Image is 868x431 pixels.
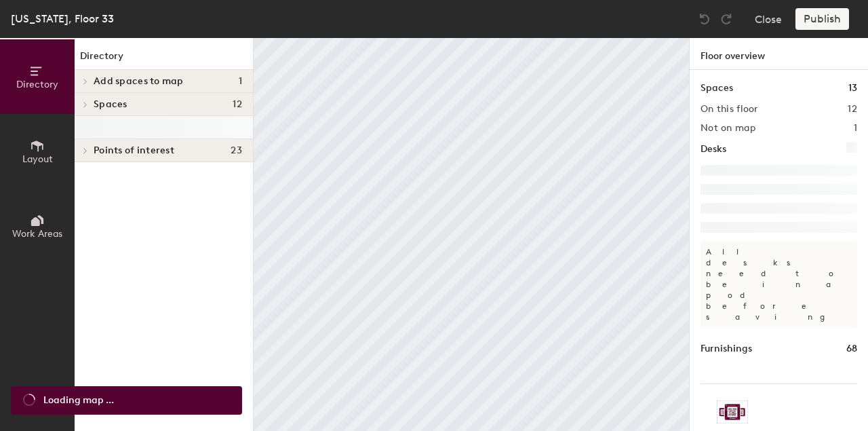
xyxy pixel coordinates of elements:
[94,145,174,156] span: Points of interest
[94,76,184,87] span: Add spaces to map
[11,10,114,27] div: [US_STATE], Floor 33
[16,79,58,90] span: Directory
[717,400,748,424] img: Sticker logo
[75,49,253,70] h1: Directory
[698,12,711,26] img: Undo
[846,341,857,356] h1: 68
[254,38,689,431] canvas: Map
[43,393,114,408] span: Loading map ...
[239,76,242,87] span: 1
[12,228,62,240] span: Work Areas
[701,241,857,328] p: All desks need to be in a pod before saving
[231,145,242,156] span: 23
[854,123,857,134] h2: 1
[94,99,127,110] span: Spaces
[701,123,755,134] h2: Not on map
[701,104,758,115] h2: On this floor
[701,142,726,157] h1: Desks
[22,153,53,165] span: Layout
[690,38,868,70] h1: Floor overview
[701,81,733,96] h1: Spaces
[719,12,733,26] img: Redo
[848,81,857,96] h1: 13
[755,8,782,30] button: Close
[848,104,857,115] h2: 12
[701,341,752,356] h1: Furnishings
[233,99,242,110] span: 12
